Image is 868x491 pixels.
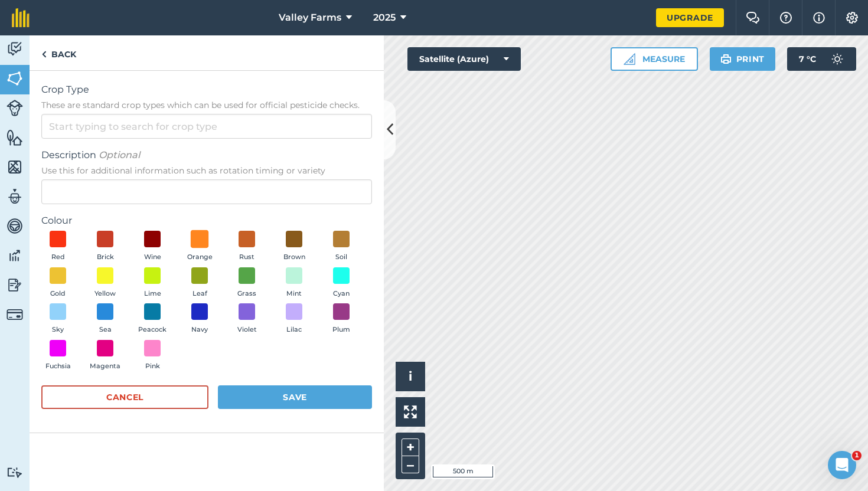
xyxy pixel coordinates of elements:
button: Brick [89,231,122,263]
button: Cancel [41,385,208,409]
span: Orange [187,252,213,263]
span: Navy [191,325,208,335]
button: Soil [325,231,358,263]
img: svg+xml;base64,PD94bWwgdmVyc2lvbj0iMS4wIiBlbmNvZGluZz0idXRmLTgiPz4KPCEtLSBHZW5lcmF0b3I6IEFkb2JlIE... [6,100,23,116]
span: 1 [852,451,862,460]
button: Orange [183,231,216,263]
span: Fuchsia [45,361,71,372]
button: Pink [136,340,169,372]
span: Valley Farms [279,11,341,25]
span: Soil [335,252,347,263]
span: 7 ° C [799,47,816,71]
span: Sky [52,325,64,335]
span: Wine [144,252,161,263]
img: svg+xml;base64,PD94bWwgdmVyc2lvbj0iMS4wIiBlbmNvZGluZz0idXRmLTgiPz4KPCEtLSBHZW5lcmF0b3I6IEFkb2JlIE... [6,306,23,323]
span: Crop Type [41,83,372,97]
img: Four arrows, one pointing top left, one top right, one bottom right and the last bottom left [404,405,417,418]
img: svg+xml;base64,PD94bWwgdmVyc2lvbj0iMS4wIiBlbmNvZGluZz0idXRmLTgiPz4KPCEtLSBHZW5lcmF0b3I6IEFkb2JlIE... [6,217,23,235]
button: Navy [183,303,216,335]
iframe: Intercom live chat [828,451,856,479]
span: Mint [286,289,302,299]
span: Gold [50,289,66,299]
button: Satellite (Azure) [407,47,521,71]
button: Sea [89,303,122,335]
span: Description [41,148,372,162]
img: A question mark icon [779,12,793,24]
a: Back [30,35,88,70]
a: Upgrade [656,8,724,27]
img: Two speech bubbles overlapping with the left bubble in the forefront [746,12,760,24]
span: Use this for additional information such as rotation timing or variety [41,165,372,176]
button: Leaf [183,267,216,299]
button: i [396,362,425,391]
button: + [402,438,419,456]
button: Wine [136,231,169,263]
button: Gold [41,267,74,299]
span: Lime [144,289,161,299]
span: Cyan [333,289,350,299]
img: svg+xml;base64,PD94bWwgdmVyc2lvbj0iMS4wIiBlbmNvZGluZz0idXRmLTgiPz4KPCEtLSBHZW5lcmF0b3I6IEFkb2JlIE... [6,467,23,478]
span: Brown [283,252,305,263]
img: svg+xml;base64,PHN2ZyB4bWxucz0iaHR0cDovL3d3dy53My5vcmcvMjAwMC9zdmciIHdpZHRoPSI5IiBoZWlnaHQ9IjI0Ii... [41,47,47,61]
button: Cyan [325,267,358,299]
span: Sea [99,325,112,335]
img: svg+xml;base64,PHN2ZyB4bWxucz0iaHR0cDovL3d3dy53My5vcmcvMjAwMC9zdmciIHdpZHRoPSIxNyIgaGVpZ2h0PSIxNy... [813,11,825,25]
span: Brick [97,252,114,263]
button: Save [218,385,372,409]
button: Lime [136,267,169,299]
button: Brown [278,231,311,263]
button: Lilac [278,303,311,335]
img: svg+xml;base64,PHN2ZyB4bWxucz0iaHR0cDovL3d3dy53My5vcmcvMjAwMC9zdmciIHdpZHRoPSI1NiIgaGVpZ2h0PSI2MC... [6,129,23,146]
img: svg+xml;base64,PD94bWwgdmVyc2lvbj0iMS4wIiBlbmNvZGluZz0idXRmLTgiPz4KPCEtLSBHZW5lcmF0b3I6IEFkb2JlIE... [6,247,23,264]
span: Lilac [286,325,302,335]
button: Peacock [136,303,169,335]
img: svg+xml;base64,PD94bWwgdmVyc2lvbj0iMS4wIiBlbmNvZGluZz0idXRmLTgiPz4KPCEtLSBHZW5lcmF0b3I6IEFkb2JlIE... [6,276,23,294]
button: Rust [230,231,263,263]
span: Peacock [138,325,167,335]
img: svg+xml;base64,PD94bWwgdmVyc2lvbj0iMS4wIiBlbmNvZGluZz0idXRmLTgiPz4KPCEtLSBHZW5lcmF0b3I6IEFkb2JlIE... [825,47,849,71]
span: Plum [332,325,350,335]
span: Magenta [90,361,120,372]
img: svg+xml;base64,PD94bWwgdmVyc2lvbj0iMS4wIiBlbmNvZGluZz0idXRmLTgiPz4KPCEtLSBHZW5lcmF0b3I6IEFkb2JlIE... [6,188,23,205]
span: 2025 [373,11,396,25]
button: Violet [230,303,263,335]
span: Red [51,252,65,263]
button: 7 °C [787,47,856,71]
img: fieldmargin Logo [12,8,30,27]
img: Ruler icon [624,53,635,65]
button: Sky [41,303,74,335]
button: Measure [611,47,698,71]
span: Rust [239,252,254,263]
button: Grass [230,267,263,299]
span: Violet [237,325,257,335]
button: Fuchsia [41,340,74,372]
img: svg+xml;base64,PHN2ZyB4bWxucz0iaHR0cDovL3d3dy53My5vcmcvMjAwMC9zdmciIHdpZHRoPSIxOSIgaGVpZ2h0PSIyNC... [720,52,732,66]
span: These are standard crop types which can be used for official pesticide checks. [41,99,372,111]
span: Grass [237,289,256,299]
button: Mint [278,267,311,299]
button: Yellow [89,267,122,299]
img: svg+xml;base64,PHN2ZyB4bWxucz0iaHR0cDovL3d3dy53My5vcmcvMjAwMC9zdmciIHdpZHRoPSI1NiIgaGVpZ2h0PSI2MC... [6,70,23,87]
img: A cog icon [845,12,859,24]
img: svg+xml;base64,PD94bWwgdmVyc2lvbj0iMS4wIiBlbmNvZGluZz0idXRmLTgiPz4KPCEtLSBHZW5lcmF0b3I6IEFkb2JlIE... [6,40,23,58]
input: Start typing to search for crop type [41,114,372,139]
label: Colour [41,214,372,228]
button: Print [710,47,776,71]
img: svg+xml;base64,PHN2ZyB4bWxucz0iaHR0cDovL3d3dy53My5vcmcvMjAwMC9zdmciIHdpZHRoPSI1NiIgaGVpZ2h0PSI2MC... [6,158,23,176]
span: Pink [145,361,160,372]
button: – [402,456,419,473]
span: Yellow [94,289,116,299]
button: Plum [325,303,358,335]
button: Magenta [89,340,122,372]
em: Optional [99,149,140,161]
span: Leaf [192,289,207,299]
span: i [409,369,412,384]
button: Red [41,231,74,263]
